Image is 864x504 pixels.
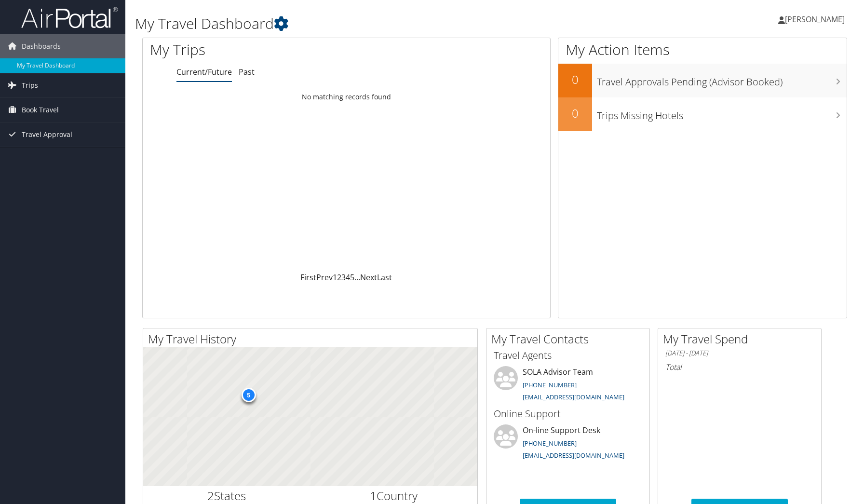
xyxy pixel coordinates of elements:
[523,451,624,460] a: [EMAIL_ADDRESS][DOMAIN_NAME]
[558,105,592,122] h2: 0
[135,14,615,34] h1: My Travel Dashboard
[491,331,649,347] h2: My Travel Contacts
[494,407,642,421] h3: Online Support
[22,34,61,58] span: Dashboards
[370,488,377,504] span: 1
[665,349,814,358] h6: [DATE] - [DATE]
[337,272,341,283] a: 2
[22,98,59,122] span: Book Travel
[597,104,847,123] h3: Trips Missing Hotels
[778,5,854,34] a: [PERSON_NAME]
[316,272,333,283] a: Prev
[318,488,471,504] h2: Country
[489,366,647,406] li: SOLA Advisor Team
[346,272,350,283] a: 4
[241,388,256,402] div: 5
[523,381,577,389] a: [PHONE_NUMBER]
[176,67,232,77] a: Current/Future
[523,439,577,448] a: [PHONE_NUMBER]
[523,393,624,401] a: [EMAIL_ADDRESS][DOMAIN_NAME]
[558,97,847,131] a: 0Trips Missing Hotels
[377,272,392,283] a: Last
[21,6,118,29] img: airportal-logo.png
[360,272,377,283] a: Next
[494,349,642,362] h3: Travel Agents
[239,67,255,77] a: Past
[785,14,845,25] span: [PERSON_NAME]
[150,488,303,504] h2: States
[22,123,72,147] span: Travel Approval
[300,272,316,283] a: First
[558,40,847,60] h1: My Action Items
[350,272,354,283] a: 5
[558,64,847,97] a: 0Travel Approvals Pending (Advisor Booked)
[489,424,647,464] li: On-line Support Desk
[663,331,821,347] h2: My Travel Spend
[148,331,477,347] h2: My Travel History
[558,71,592,88] h2: 0
[143,88,550,106] td: No matching records found
[354,272,360,283] span: …
[207,488,214,504] span: 2
[22,73,38,97] span: Trips
[597,70,847,89] h3: Travel Approvals Pending (Advisor Booked)
[150,40,373,60] h1: My Trips
[665,362,814,372] h6: Total
[333,272,337,283] a: 1
[341,272,346,283] a: 3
